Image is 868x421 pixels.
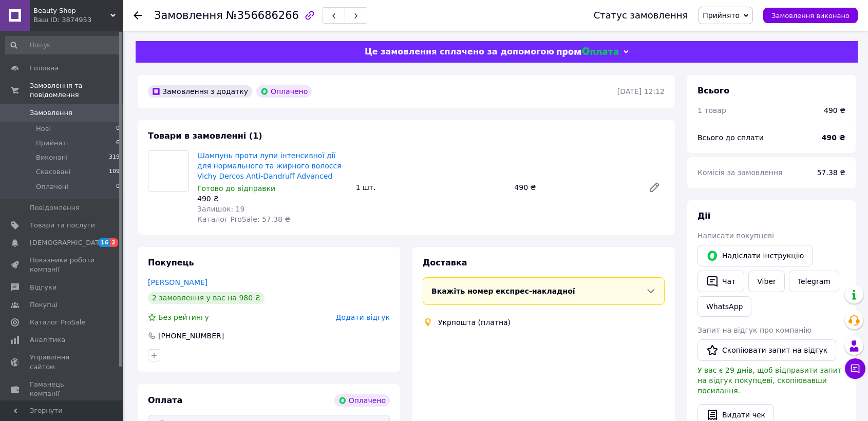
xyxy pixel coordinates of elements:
[697,245,813,266] button: Надіслати інструкцію
[197,205,244,213] span: Залишок: 19
[30,353,95,371] span: Управління сайтом
[158,313,209,321] span: Без рейтингу
[116,139,120,148] span: 6
[557,47,618,57] img: evopay logo
[36,139,68,148] span: Прийняті
[30,108,72,118] span: Замовлення
[98,238,110,247] span: 16
[116,182,120,192] span: 0
[148,395,182,405] span: Оплата
[697,211,710,221] span: Дії
[33,6,110,15] span: Beauty Shop
[30,221,95,230] span: Товари та послуги
[197,151,342,180] a: Шампунь проти лупи інтенсивної дії для нормального та жирного волосся Vichy Dercos Anti-Dandruff ...
[157,331,225,341] div: [PHONE_NUMBER]
[697,271,744,292] button: Чат
[334,394,390,407] div: Оплачено
[431,287,575,295] span: Вкажіть номер експрес-накладної
[30,335,65,345] span: Аналітика
[697,133,764,142] span: Всього до сплати
[36,153,68,162] span: Виконані
[110,238,118,247] span: 2
[365,47,554,56] span: Це замовлення сплачено за допомогою
[697,86,729,95] span: Всього
[33,15,123,25] div: Ваш ID: 3874953
[148,292,265,304] div: 2 замовлення у вас на 980 ₴
[845,358,865,379] button: Чат з покупцем
[697,326,812,334] span: Запит на відгук про компанію
[226,9,299,22] span: №356686266
[771,12,850,20] span: Замовлення виконано
[109,153,120,162] span: 319
[30,64,59,73] span: Головна
[763,8,858,23] button: Замовлення виконано
[36,182,68,192] span: Оплачені
[352,180,511,195] div: 1 шт.
[697,366,842,395] span: У вас є 29 днів, щоб відправити запит на відгук покупцеві, скопіювавши посилання.
[423,258,467,267] span: Доставка
[594,10,688,21] div: Статус замовлення
[148,258,194,267] span: Покупець
[197,194,348,204] div: 490 ₴
[697,232,774,240] span: Написати покупцеві
[256,85,312,98] div: Оплачено
[748,271,784,292] a: Viber
[617,87,665,95] time: [DATE] 12:12
[36,124,51,133] span: Нові
[703,11,740,20] span: Прийнято
[154,9,223,22] span: Замовлення
[30,256,95,274] span: Показники роботи компанії
[510,180,640,195] div: 490 ₴
[197,215,290,223] span: Каталог ProSale: 57.38 ₴
[5,36,121,54] input: Пошук
[436,317,513,328] div: Укрпошта (платна)
[148,278,207,286] a: [PERSON_NAME]
[30,380,95,398] span: Гаманець компанії
[697,296,751,317] a: WhatsApp
[822,133,845,142] b: 490 ₴
[30,283,56,292] span: Відгуки
[644,177,665,198] a: Редагувати
[30,203,80,213] span: Повідомлення
[30,238,106,247] span: [DEMOGRAPHIC_DATA]
[30,318,85,327] span: Каталог ProSale
[30,81,123,100] span: Замовлення та повідомлення
[148,85,252,98] div: Замовлення з додатку
[36,167,71,177] span: Скасовані
[148,131,262,141] span: Товари в замовленні (1)
[824,105,845,116] div: 490 ₴
[697,339,836,361] button: Скопіювати запит на відгук
[134,10,142,21] div: Повернутися назад
[30,300,58,310] span: Покупці
[109,167,120,177] span: 109
[697,168,783,177] span: Комісія за замовлення
[116,124,120,133] span: 0
[336,313,390,321] span: Додати відгук
[817,168,845,177] span: 57.38 ₴
[789,271,839,292] a: Telegram
[697,106,726,114] span: 1 товар
[197,184,275,193] span: Готово до відправки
